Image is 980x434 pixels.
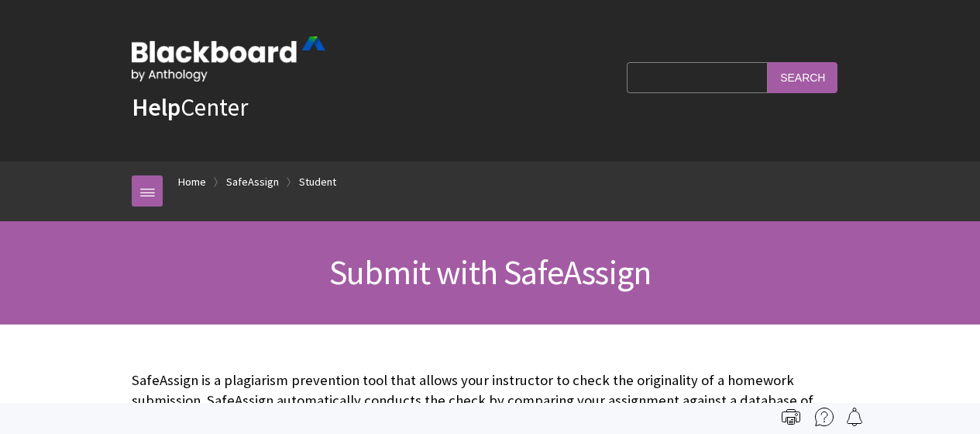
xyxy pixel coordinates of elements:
[132,92,248,123] a: HelpCenter
[132,370,848,432] p: SafeAssign is a plagiarism prevention tool that allows your instructor to check the originality o...
[132,36,325,82] img: Blackboard by Anthology
[845,408,864,426] img: Follow this page
[299,172,336,192] a: Student
[226,172,279,192] a: SafeAssign
[132,92,181,123] strong: Help
[782,408,800,426] img: Print
[178,172,206,192] a: Home
[815,408,834,426] img: More help
[329,251,651,293] span: Submit with SafeAssign
[768,62,837,92] input: Search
